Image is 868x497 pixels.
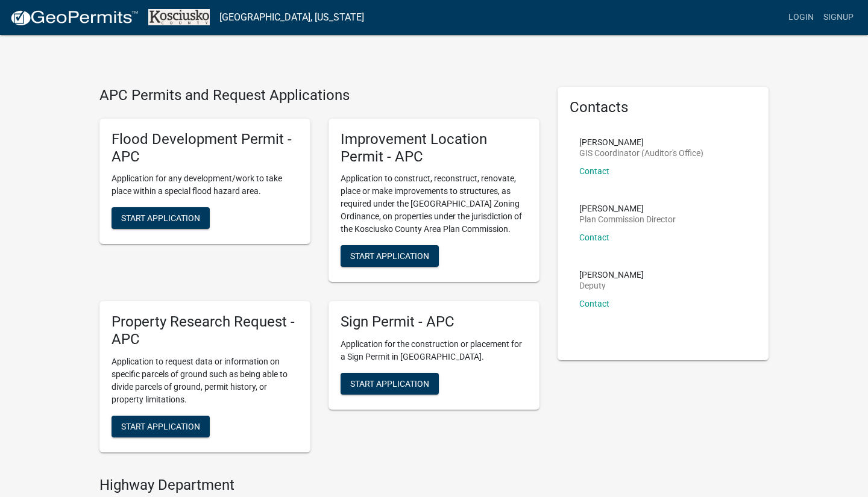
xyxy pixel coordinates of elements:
img: Kosciusko County, Indiana [148,9,210,25]
button: Start Application [112,207,210,229]
h5: Flood Development Permit - APC [112,131,298,166]
h5: Sign Permit - APC [341,313,527,331]
h5: Contacts [570,99,756,116]
a: [GEOGRAPHIC_DATA], [US_STATE] [219,7,364,28]
span: Start Application [350,379,429,389]
span: Start Application [121,213,200,223]
p: [PERSON_NAME] [579,138,703,146]
p: Plan Commission Director [579,215,676,223]
p: Application for the construction or placement for a Sign Permit in [GEOGRAPHIC_DATA]. [341,338,527,363]
h4: APC Permits and Request Applications [99,87,539,104]
a: Login [784,6,819,29]
a: Contact [579,299,609,308]
h4: Highway Department [99,477,539,494]
p: Application to construct, reconstruct, renovate, place or make improvements to structures, as req... [341,172,527,236]
p: Deputy [579,281,644,290]
h5: Improvement Location Permit - APC [341,131,527,166]
button: Start Application [341,373,439,395]
button: Start Application [112,416,210,437]
span: Start Application [350,251,429,261]
a: Contact [579,166,609,176]
span: Start Application [121,421,200,431]
a: Signup [819,6,858,29]
h5: Property Research Request - APC [112,313,298,348]
p: Application for any development/work to take place within a special flood hazard area. [112,172,298,198]
a: Contact [579,233,609,242]
p: [PERSON_NAME] [579,204,676,213]
p: GIS Coordinator (Auditor's Office) [579,149,703,157]
button: Start Application [341,245,439,267]
p: Application to request data or information on specific parcels of ground such as being able to di... [112,355,298,406]
p: [PERSON_NAME] [579,270,644,279]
